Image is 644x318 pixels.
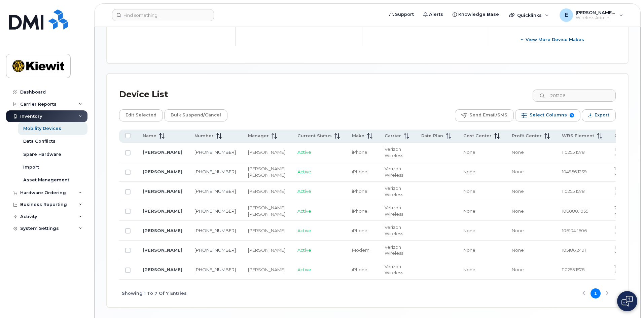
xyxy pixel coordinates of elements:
[194,267,236,272] a: [PHONE_NUMBER]
[143,188,182,194] a: [PERSON_NAME]
[512,228,524,233] span: None
[533,90,616,102] input: Search Device List ...
[164,109,227,121] button: Bulk Suspend/Cancel
[463,247,475,253] span: None
[297,133,332,139] span: Current Status
[352,267,367,272] span: iPhone
[248,166,285,172] div: [PERSON_NAME]
[614,153,627,158] span: None
[515,109,580,121] button: Select Columns 9
[122,288,187,298] span: Showing 1 To 7 Of 7 Entries
[385,8,419,21] a: Support
[512,133,542,139] span: Profit Center
[463,133,492,139] span: Cost Center
[248,149,285,155] div: [PERSON_NAME]
[429,11,443,18] span: Alerts
[385,244,403,256] span: Verizon Wireless
[614,192,627,197] span: None
[614,166,624,171] span: 1602
[352,133,364,139] span: Make
[297,228,311,233] span: Active
[458,11,499,18] span: Knowledge Base
[112,9,214,21] input: Find something...
[512,208,524,214] span: None
[463,208,475,214] span: None
[143,247,182,253] a: [PERSON_NAME]
[194,247,236,253] a: [PHONE_NUMBER]
[500,34,605,46] button: View More Device Makes
[455,109,514,121] button: Send Email/SMS
[194,208,236,214] a: [PHONE_NUMBER]
[248,172,285,178] div: [PERSON_NAME]
[504,8,553,22] div: Quicklinks
[614,211,627,217] span: None
[352,228,367,233] span: iPhone
[143,169,182,174] a: [PERSON_NAME]
[562,228,587,233] span: 106104.1606
[463,267,475,272] span: None
[194,149,236,155] a: [PHONE_NUMBER]
[614,231,627,236] span: None
[555,8,628,22] div: Emilio.Gutierrez
[143,208,182,214] a: [PERSON_NAME]
[530,110,567,120] span: Select Columns
[194,133,214,139] span: Number
[463,228,475,233] span: None
[248,267,285,273] div: [PERSON_NAME]
[614,172,627,178] span: None
[512,169,524,174] span: None
[248,211,285,217] div: [PERSON_NAME]
[614,250,627,256] span: None
[352,149,367,155] span: iPhone
[595,110,609,120] span: Export
[562,133,594,139] span: WBS Element
[248,247,285,253] div: [PERSON_NAME]
[385,133,401,139] span: Carrier
[565,11,568,19] span: E
[512,267,524,272] span: None
[582,109,616,121] button: Export
[194,188,236,194] a: [PHONE_NUMBER]
[614,224,623,230] span: 1014
[248,188,285,195] div: [PERSON_NAME]
[385,224,403,236] span: Verizon Wireless
[562,208,588,214] span: 106080.1055
[385,146,403,158] span: Verizon Wireless
[297,188,311,194] span: Active
[385,264,403,276] span: Verizon Wireless
[297,149,311,155] span: Active
[591,288,601,298] button: Page 1
[517,12,542,18] span: Quicklinks
[512,149,524,155] span: None
[385,205,403,217] span: Verizon Wireless
[143,228,182,233] a: [PERSON_NAME]
[297,247,311,253] span: Active
[297,169,311,174] span: Active
[526,36,584,43] span: View More Device Makes
[614,244,624,250] span: 1602
[119,86,168,103] div: Device List
[248,205,285,211] div: [PERSON_NAME]
[576,10,616,15] span: [PERSON_NAME].[PERSON_NAME]
[385,166,403,178] span: Verizon Wireless
[614,185,623,191] span: 1014
[562,169,587,174] span: 104956.1239
[614,205,625,210] span: 2230
[126,110,156,120] span: Edit Selected
[463,169,475,174] span: None
[194,169,236,174] a: [PHONE_NUMBER]
[562,267,585,272] span: 110255.1578
[576,15,616,21] span: Wireless Admin
[463,149,475,155] span: None
[352,188,367,194] span: iPhone
[570,113,574,117] span: 9
[143,267,182,272] a: [PERSON_NAME]
[419,8,448,21] a: Alerts
[614,264,623,269] span: 1014
[614,146,623,152] span: 1014
[143,149,182,155] a: [PERSON_NAME]
[385,185,403,197] span: Verizon Wireless
[143,133,156,139] span: Name
[562,149,585,155] span: 110255.1578
[463,188,475,194] span: None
